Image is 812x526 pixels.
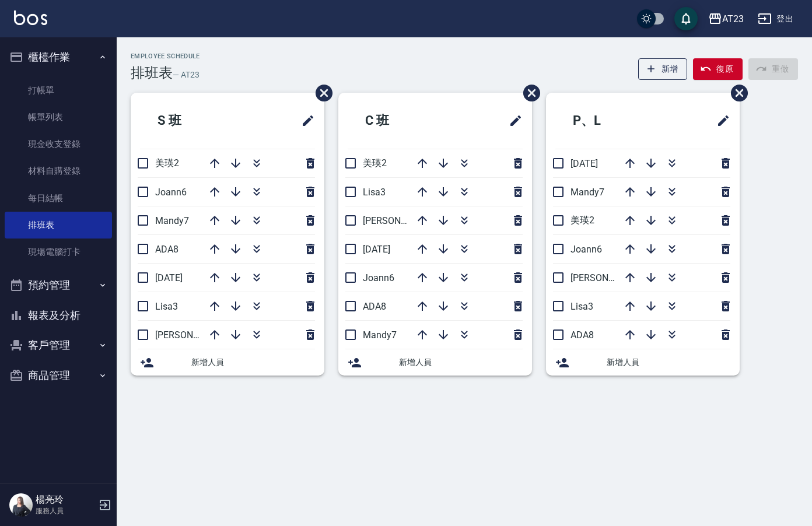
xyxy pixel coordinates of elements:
a: 打帳單 [5,77,112,104]
div: 新增人員 [546,349,740,376]
h2: P、L [555,100,664,142]
div: 新增人員 [131,349,324,376]
h5: 楊亮玲 [36,494,95,506]
span: 新增人員 [607,356,730,369]
span: ADA8 [570,329,594,341]
span: ADA8 [363,301,386,312]
a: 材料自購登錄 [5,157,112,184]
button: save [674,7,698,30]
button: 報表及分析 [5,300,112,331]
h2: Employee Schedule [131,52,200,60]
span: 刪除班表 [722,76,750,110]
button: 新增 [638,58,688,80]
a: 現金收支登錄 [5,131,112,157]
button: 櫃檯作業 [5,42,112,72]
button: AT23 [703,7,748,31]
span: 修改班表的標題 [502,107,523,135]
span: [PERSON_NAME]19 [570,272,651,283]
span: [DATE] [363,244,390,255]
span: 刪除班表 [307,76,334,110]
span: [DATE] [155,272,183,283]
span: 刪除班表 [514,76,542,110]
div: 新增人員 [338,349,532,376]
div: AT23 [722,12,744,26]
span: 美瑛2 [363,157,387,169]
button: 預約管理 [5,270,112,300]
span: Lisa3 [570,301,593,312]
span: Mandy7 [155,215,189,226]
span: Mandy7 [570,187,604,198]
span: 修改班表的標題 [294,107,315,135]
span: Mandy7 [363,329,397,341]
span: [PERSON_NAME]19 [155,329,236,341]
p: 服務人員 [36,506,95,516]
img: Logo [14,10,47,25]
span: Lisa3 [155,301,178,312]
button: 商品管理 [5,360,112,391]
span: 新增人員 [191,356,315,369]
a: 每日結帳 [5,185,112,212]
h2: S 班 [140,100,246,142]
button: 復原 [693,58,743,80]
span: Joann6 [363,272,394,283]
span: [PERSON_NAME]19 [363,215,443,226]
span: Joann6 [570,244,602,255]
button: 登出 [753,8,798,30]
h6: — AT23 [173,69,199,81]
h3: 排班表 [131,65,173,81]
button: 客戶管理 [5,330,112,360]
a: 現場電腦打卡 [5,239,112,265]
span: Lisa3 [363,187,386,198]
span: [DATE] [570,158,598,169]
img: Person [9,493,33,517]
a: 排班表 [5,212,112,239]
span: 美瑛2 [570,215,594,226]
h2: C 班 [348,100,454,142]
span: 修改班表的標題 [709,107,730,135]
span: 美瑛2 [155,157,179,169]
a: 帳單列表 [5,104,112,131]
span: ADA8 [155,244,178,255]
span: 新增人員 [399,356,523,369]
span: Joann6 [155,187,187,198]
